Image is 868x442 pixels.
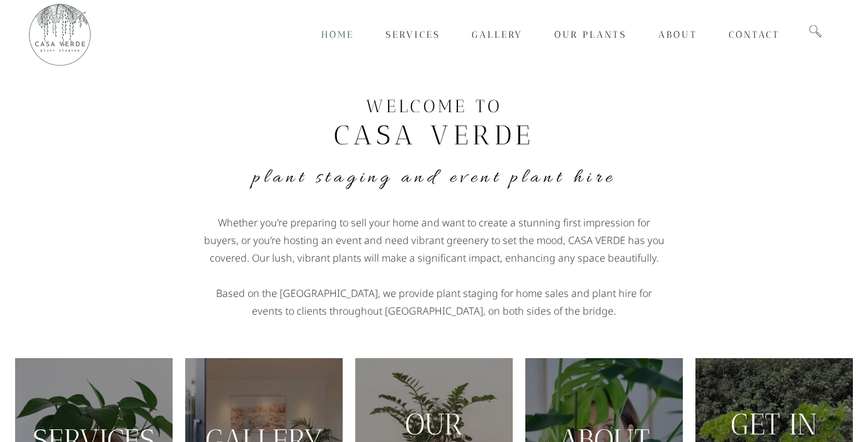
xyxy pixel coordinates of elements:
h2: CASA VERDE [81,119,787,152]
span: About [658,29,697,40]
p: Whether you’re preparing to sell your home and want to create a stunning first impression for buy... [201,214,667,267]
a: OUR [405,407,463,442]
p: Based on the [GEOGRAPHIC_DATA], we provide plant staging for home sales and plant hire for events... [201,284,667,320]
span: Our Plants [554,29,627,40]
a: GET IN [731,407,818,442]
span: Gallery [472,29,523,40]
span: Home [321,29,354,40]
h3: WELCOME TO [81,95,787,119]
h4: Plant Staging and Event Plant Hire [81,165,787,191]
span: Services [385,29,440,40]
span: Contact [729,29,780,40]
